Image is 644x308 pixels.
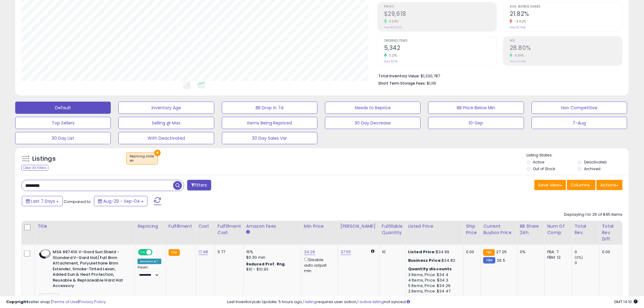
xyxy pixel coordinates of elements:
div: seller snap | | [6,299,106,305]
b: Quantity discounts [408,266,452,272]
div: FBA: 7 [547,249,567,255]
button: Non Competitive [532,102,627,114]
div: Preset: [138,265,161,279]
button: 30 Day Decrease [325,117,421,129]
button: Needs to Reprice [325,102,421,114]
a: 34.29 [304,249,315,255]
div: Fulfillable Quantity [382,223,403,236]
div: Title [37,223,132,229]
small: FBA [169,249,180,256]
p: Listing States: [527,152,629,158]
button: BB Drop in 7d [222,102,317,114]
h2: $29,618 [384,10,497,19]
div: Current Buybox Price [483,223,515,236]
button: Default [15,102,111,114]
button: 7-Aug [532,117,627,129]
li: $1,330,787 [378,72,618,79]
span: ROI [510,39,622,43]
a: 1 listing [303,299,317,305]
h2: 21.82% [510,10,622,19]
div: 0 [575,260,599,266]
button: 10-Sep [428,117,524,129]
a: 1 active listing [358,299,384,305]
div: Displaying 1 to 25 of 845 items [564,212,623,218]
b: Business Price: [408,257,442,263]
span: Repricing state : [130,154,155,163]
label: Active [533,159,544,165]
h2: 28.80% [510,44,622,53]
div: $34.82 [408,258,459,263]
span: Avg. Buybox Share [510,5,622,9]
div: on [130,159,155,163]
div: Fulfillment [169,223,193,229]
div: Last InventoryLab Update: 5 hours ago, requires user action, not synced. [227,299,638,305]
button: Top Sellers [15,117,111,129]
small: -3.62% [513,19,526,24]
span: $1,116 [427,80,436,86]
button: Last 7 Days [22,196,63,206]
small: Prev: 22.64% [510,26,526,29]
div: Ship Price [466,223,478,236]
button: Columns [567,180,596,190]
span: 2025-09-12 14:10 GMT [614,299,638,305]
div: FBM: 12 [547,255,567,260]
small: Prev: 26.46% [510,60,526,63]
button: BB Price Below Min [428,102,524,114]
label: Deactivated [584,159,607,165]
div: 0 [575,249,599,255]
div: Amazon Fees [246,223,299,229]
span: Profit [384,5,497,9]
label: Archived [584,166,600,171]
div: Cost [198,223,212,229]
div: 4 Items, Price: $34.3 [408,278,459,283]
span: Aug-29 - Sep-04 [103,198,140,204]
small: 8.84% [513,53,524,58]
button: × [154,150,161,156]
div: 2 Items, Price: $34.47 [408,289,459,294]
div: Clear All Filters [21,165,48,171]
b: Total Inventory Value: [378,73,420,79]
span: Compared to: [64,199,92,205]
label: Out of Stock [533,166,555,171]
div: $0.30 min [246,255,297,260]
div: $10 - $10.90 [246,267,297,272]
span: Last 7 Days [31,198,55,204]
button: Actions [597,180,623,190]
div: 10 [382,249,401,255]
button: Filters [187,180,211,191]
div: 0.00 [602,249,618,255]
b: MSA 697410 V-Gard Sun Shield - Standard V-Gard Hat/Full Brim Attachment, Polyurethane Brim Extend... [53,249,127,290]
h5: Listings [32,155,56,163]
button: 30 Day Sales Var [222,132,317,144]
div: : [408,266,459,272]
span: ON [139,250,146,255]
h2: 5,342 [384,44,497,53]
div: Listed Price [408,223,461,229]
div: [PERSON_NAME] [341,223,377,229]
div: Total Rev. Diff. [602,223,620,242]
a: 37.55 [341,249,351,255]
div: Num of Comp. [547,223,569,236]
div: 15% [246,249,297,255]
div: Repricing [138,223,163,229]
small: FBA [483,249,495,256]
button: Inventory Age [118,102,214,114]
span: Columns [571,182,590,188]
small: 3.21% [387,53,397,58]
span: OFF [152,250,161,255]
span: 26.5 [497,257,506,263]
button: Save View [534,180,566,190]
small: (0%) [575,255,583,260]
span: Ordered Items [384,39,497,43]
strong: Copyright [6,299,28,305]
div: 3 Items, Price: $34.4 [408,272,459,278]
div: 5 Items, Price: $34.29 [408,283,459,289]
small: FBM [483,257,495,264]
div: Total Rev. [575,223,597,236]
button: Selling @ Max [118,117,214,129]
a: Terms of Use [52,299,78,305]
small: Prev: $26,545 [384,26,402,29]
span: 27.25 [496,249,507,255]
small: Amazon Fees. [246,229,250,235]
div: BB Share 24h. [520,223,542,236]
